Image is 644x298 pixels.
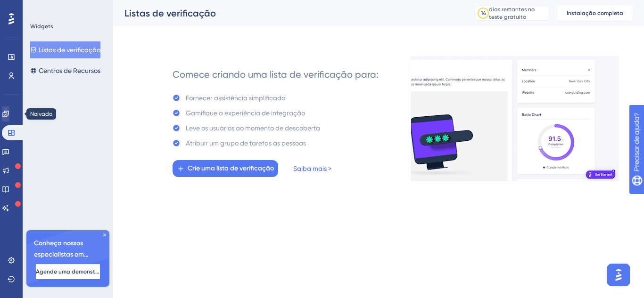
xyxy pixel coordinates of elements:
[188,164,274,172] font: Crie uma lista de verificação
[186,124,320,132] font: Leve os usuários ao momento de descoberta
[186,109,305,117] font: Gamifique a experiência de integração
[39,67,100,74] font: Centros de Recursos
[173,160,278,177] button: Crie uma lista de verificação
[567,10,623,16] font: Instalação completa
[30,41,100,58] button: Listas de verificação
[293,163,331,174] a: Saiba mais >
[481,10,486,16] font: 14
[186,139,306,147] font: Atribuir um grupo de tarefas às pessoas
[489,6,535,20] font: dias restantes no teste gratuito
[36,268,111,275] font: Agende uma demonstração
[22,4,81,11] font: Precisar de ajuda?
[293,165,331,172] font: Saiba mais >
[34,239,89,270] font: Conheça nossos especialistas em integração 🎧
[173,69,379,80] font: Comece criando uma lista de verificação para:
[36,264,100,279] button: Agende uma demonstração
[411,56,619,181] img: e28e67207451d1beac2d0b01ddd05b56.gif
[557,6,633,21] button: Instalação completa
[124,8,216,19] font: Listas de verificação
[39,46,100,54] font: Listas de verificação
[604,261,633,289] iframe: Iniciador do Assistente de IA do UserGuiding
[186,94,286,102] font: Fornecer assistência simplificada
[30,62,100,79] button: Centros de Recursos
[30,23,53,30] font: Widgets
